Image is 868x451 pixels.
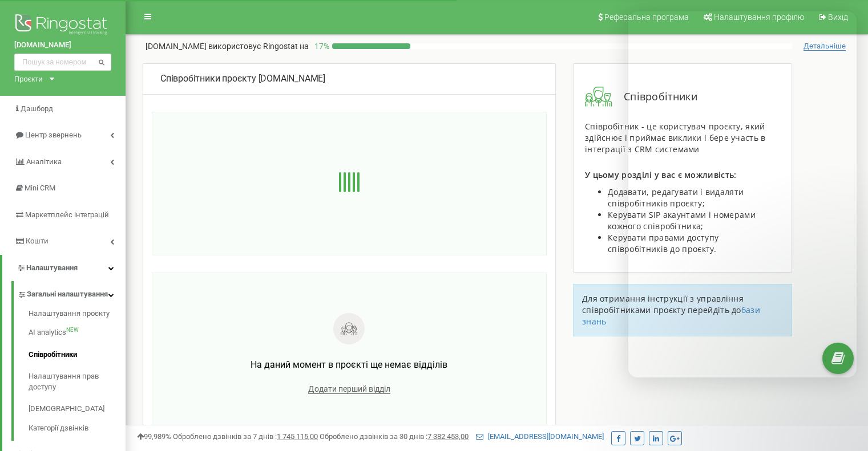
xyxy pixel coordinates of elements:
[427,432,469,441] u: 7 382 453,00
[29,365,126,398] a: Налаштування прав доступу
[251,359,447,370] span: На даний момент в проєкті ще немає відділів
[29,344,126,366] a: Співробітники
[29,308,126,322] a: Налаштування проєкту
[320,432,469,441] span: Оброблено дзвінків за 30 днів :
[208,42,309,51] span: використовує Ringostat на
[14,74,43,84] div: Проєкти
[604,13,689,22] span: Реферальна програма
[308,384,390,394] span: Додати перший відділ
[582,304,760,327] a: бази знань
[25,210,109,219] span: Маркетплейс інтеграцій
[21,104,53,113] span: Дашборд
[25,131,82,139] span: Центр звернень
[612,90,697,104] span: Співробітники
[160,73,256,84] span: Співробітники проєкту
[26,237,49,245] span: Кошти
[309,40,332,52] p: 17 %
[14,40,111,51] a: [DOMAIN_NAME]
[608,209,756,231] span: Керувати SIP акаунтами і номерами кожного співробітника;
[17,281,126,304] a: Загальні налаштування
[29,398,126,420] a: [DEMOGRAPHIC_DATA]
[29,322,126,344] a: AI analyticsNEW
[27,289,108,300] span: Загальні налаштування
[476,432,604,441] a: [EMAIL_ADDRESS][DOMAIN_NAME]
[277,432,318,441] u: 1 745 115,00
[14,54,111,71] input: Пошук за номером
[29,420,126,434] a: Категорії дзвінків
[146,40,309,52] p: [DOMAIN_NAME]
[160,72,538,86] div: [DOMAIN_NAME]
[608,232,718,254] span: Керувати правами доступу співробітників до проєкту.
[14,11,111,40] img: Ringostat logo
[582,293,744,315] span: Для отримання інструкції з управління співробітниками проєкту перейдіть до
[137,432,171,441] span: 99,989%
[829,387,857,414] iframe: Intercom live chat
[26,157,62,166] span: Аналiтика
[585,121,766,155] span: Співробітник - це користувач проєкту, який здійснює і приймає виклики і бере участь в інтеграції ...
[173,432,318,441] span: Оброблено дзвінків за 7 днів :
[585,169,737,180] span: У цьому розділі у вас є можливість:
[26,263,78,272] span: Налаштування
[628,11,857,377] iframe: Intercom live chat
[608,186,744,209] span: Додавати, редагувати і видаляти співробітників проєкту;
[2,255,126,282] a: Налаштування
[25,184,55,192] span: Mini CRM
